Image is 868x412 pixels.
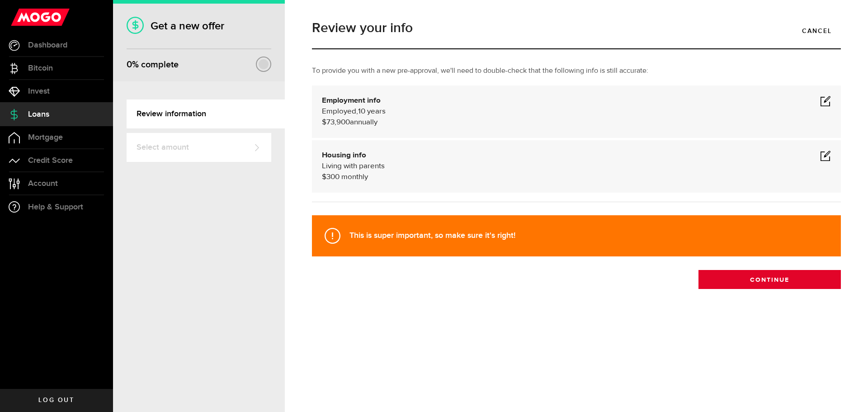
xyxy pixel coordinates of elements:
[127,133,271,162] a: Select amount
[127,59,132,70] span: 0
[322,118,350,126] span: $73,900
[350,118,377,126] span: annually
[28,180,58,188] span: Account
[356,108,358,115] span: ,
[28,64,53,72] span: Bitcoin
[127,19,271,33] h1: Get a new offer
[358,108,386,115] span: 10 years
[322,173,326,181] span: $
[322,108,356,115] span: Employed
[698,270,841,289] button: Continue
[127,57,179,73] div: % complete
[322,162,385,170] span: Living with parents
[7,4,34,31] button: Open LiveChat chat widget
[793,21,841,40] a: Cancel
[28,156,73,165] span: Credit Score
[28,203,83,211] span: Help & Support
[322,97,381,104] b: Employment info
[28,41,67,49] span: Dashboard
[28,133,63,142] span: Mortgage
[28,110,49,118] span: Loans
[322,152,366,159] b: Housing info
[312,21,841,35] h1: Review your info
[341,173,368,181] span: monthly
[28,87,50,95] span: Invest
[38,397,74,403] span: Log out
[349,231,515,240] strong: This is super important, so make sure it's right!
[312,66,841,76] p: To provide you with a new pre-approval, we'll need to double-check that the following info is sti...
[127,99,285,128] a: Review information
[326,173,340,181] span: 300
